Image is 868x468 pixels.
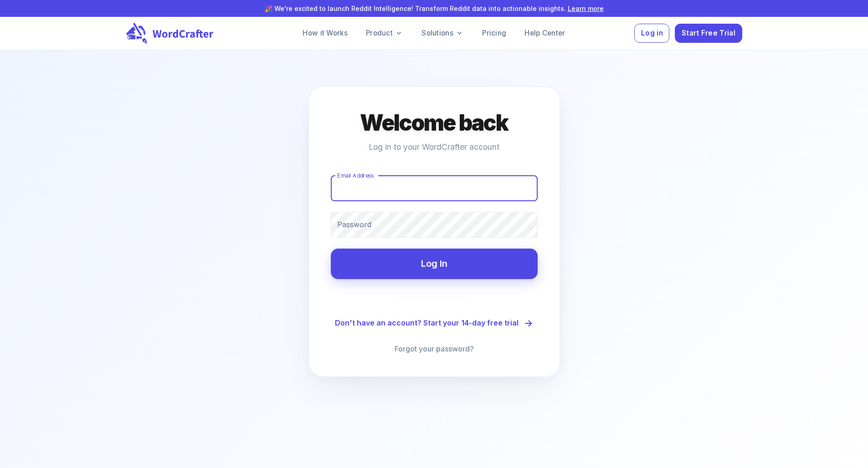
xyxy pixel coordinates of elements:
p: Log in to your WordCrafter account [369,141,499,153]
a: Forgot your password? [395,343,474,355]
a: Help Center [517,24,572,42]
h4: Welcome back [360,109,508,137]
a: Don't have an account? Start your 14-day free trial [335,316,533,331]
button: Start Free Trial [675,24,742,43]
p: 🎉 We're excited to launch Reddit Intelligence! Transform Reddit data into actionable insights. [35,4,833,13]
span: Start Free Trial [682,27,735,40]
a: How it Works [295,24,355,42]
a: Learn more [568,5,604,12]
button: Log in [634,24,669,43]
a: Pricing [475,24,514,42]
span: Log in [641,27,663,40]
button: Log In [331,249,538,279]
a: Solutions [414,24,471,42]
label: Email Address [337,172,374,179]
a: Product [359,24,411,42]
